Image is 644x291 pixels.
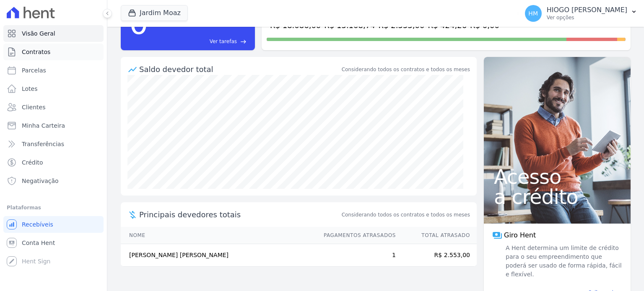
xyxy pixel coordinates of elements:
span: east [240,39,247,45]
div: Saldo devedor total [139,64,340,75]
span: Lotes [22,85,38,93]
a: Lotes [3,80,104,97]
div: Plataformas [7,203,100,213]
span: Negativação [22,177,59,185]
span: Principais devedores totais [139,209,340,220]
span: Minha Carteira [22,121,65,130]
a: Minha Carteira [3,117,104,134]
span: a crédito [494,187,621,207]
a: Visão Geral [3,25,104,42]
span: Parcelas [22,66,46,75]
div: Considerando todos os contratos e todos os meses [342,66,470,73]
td: [PERSON_NAME] [PERSON_NAME] [121,244,316,267]
span: A Hent determina um limite de crédito para o seu empreendimento que poderá ser usado de forma ráp... [504,244,622,279]
a: Recebíveis [3,216,104,233]
span: Visão Geral [22,29,55,38]
span: Conta Hent [22,239,55,247]
span: Contratos [22,48,50,56]
span: Considerando todos os contratos e todos os meses [342,211,470,219]
a: Transferências [3,136,104,152]
td: R$ 2.553,00 [396,244,477,267]
button: HM HIOGO [PERSON_NAME] Ver opções [518,2,644,25]
p: HIOGO [PERSON_NAME] [547,6,627,14]
span: Giro Hent [504,230,536,240]
p: Ver opções [547,14,627,21]
th: Total Atrasado [396,227,477,244]
a: Clientes [3,99,104,116]
a: Crédito [3,154,104,171]
th: Nome [121,227,316,244]
span: Acesso [494,167,621,187]
a: Parcelas [3,62,104,79]
span: Transferências [22,140,64,148]
a: Conta Hent [3,234,104,251]
a: Ver tarefas east [152,38,247,45]
span: Crédito [22,158,43,167]
td: 1 [316,244,396,267]
span: HM [528,10,538,16]
span: Recebíveis [22,220,53,229]
a: Contratos [3,44,104,60]
span: Ver tarefas [210,38,237,45]
span: Clientes [22,103,45,111]
button: Jardim Moaz [121,5,188,21]
a: Negativação [3,173,104,189]
th: Pagamentos Atrasados [316,227,396,244]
